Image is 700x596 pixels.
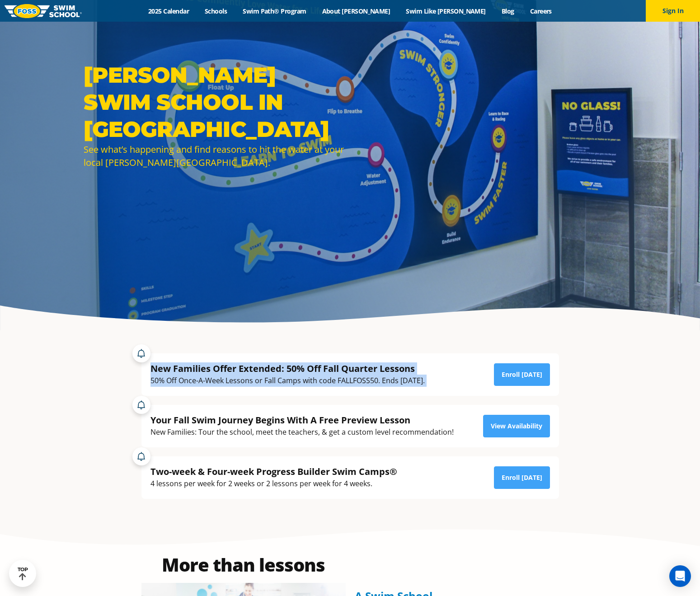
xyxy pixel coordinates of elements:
a: 2025 Calendar [141,7,197,15]
div: 50% Off Once-A-Week Lessons or Fall Camps with code FALLFOSS50. Ends [DATE]. [150,375,425,387]
h1: [PERSON_NAME] Swim School in [GEOGRAPHIC_DATA] [84,61,346,143]
div: Two-week & Four-week Progress Builder Swim Camps® [150,465,397,478]
a: Careers [522,7,559,15]
div: 4 lessons per week for 2 weeks or 2 lessons per week for 4 weeks. [150,478,397,490]
a: Swim Path® Program [235,7,314,15]
img: FOSS Swim School Logo [5,4,82,18]
div: Open Intercom Messenger [669,565,691,587]
a: Swim Like [PERSON_NAME] [398,7,494,15]
a: Schools [197,7,235,15]
a: About [PERSON_NAME] [314,7,398,15]
div: Your Fall Swim Journey Begins With A Free Preview Lesson [150,414,454,426]
div: New Families Offer Extended: 50% Off Fall Quarter Lessons [150,362,425,375]
a: Enroll [DATE] [494,466,550,489]
h2: More than lessons [141,556,346,574]
a: Enroll [DATE] [494,363,550,386]
div: See what’s happening and find reasons to hit the water at your local [PERSON_NAME][GEOGRAPHIC_DATA]. [84,143,346,169]
div: TOP [18,567,28,581]
div: New Families: Tour the school, meet the teachers, & get a custom level recommendation! [150,426,454,438]
a: Blog [493,7,522,15]
a: View Availability [483,415,550,437]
